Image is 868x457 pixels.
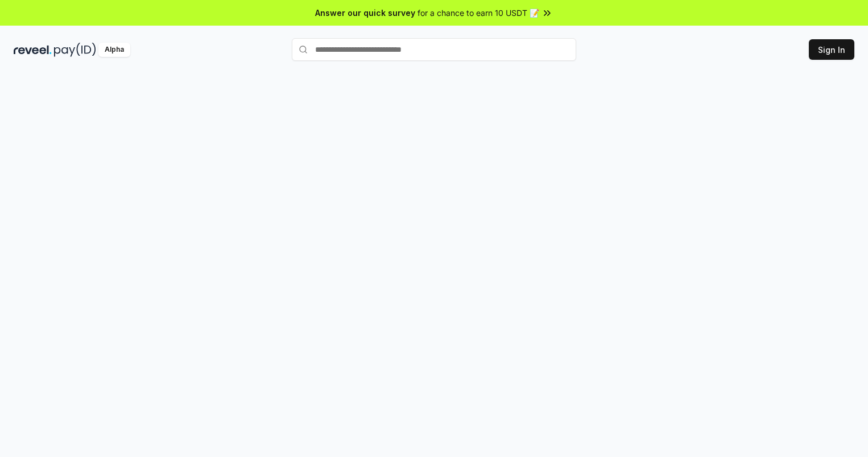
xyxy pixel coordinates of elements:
img: pay_id [54,43,96,57]
button: Sign In [809,39,854,60]
span: for a chance to earn 10 USDT 📝 [418,7,539,19]
img: reveel_dark [14,43,52,57]
div: Alpha [98,43,130,57]
span: Answer our quick survey [315,7,415,19]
